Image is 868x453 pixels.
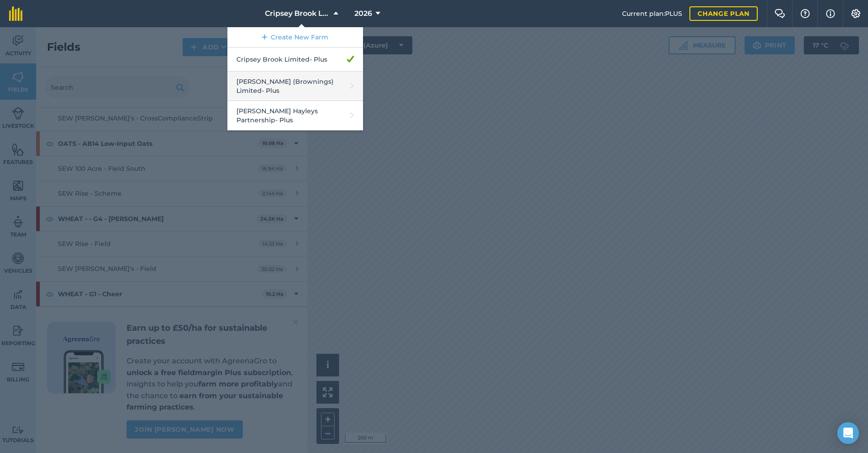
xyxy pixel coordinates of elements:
[774,9,785,18] img: Two speech bubbles overlapping with the left bubble in the forefront
[800,9,811,18] img: A question mark icon
[850,9,861,18] img: A cog icon
[227,27,363,48] a: Create New Farm
[227,48,363,72] a: Cripsey Brook Limited- Plus
[826,8,835,19] img: svg+xml;base64,PHN2ZyB4bWxucz0iaHR0cDovL3d3dy53My5vcmcvMjAwMC9zdmciIHdpZHRoPSIxNyIgaGVpZ2h0PSIxNy...
[227,72,363,101] a: [PERSON_NAME] (Brownings) Limited- Plus
[689,6,758,21] a: Change plan
[354,8,372,19] span: 2026
[622,9,682,19] span: Current plan : PLUS
[837,422,859,444] div: Open Intercom Messenger
[265,8,330,19] span: Cripsey Brook Limited
[227,101,363,130] a: [PERSON_NAME] Hayleys Partnership- Plus
[9,6,23,21] img: fieldmargin Logo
